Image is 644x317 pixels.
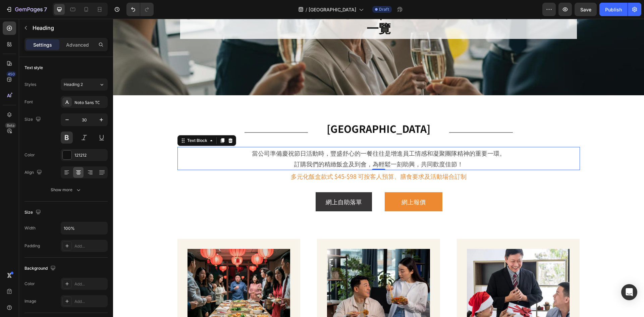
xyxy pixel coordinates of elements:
[599,3,628,16] button: Publish
[213,177,249,188] p: 網上自助落單
[24,168,43,177] div: Align
[24,264,57,273] div: Background
[33,24,105,32] p: Heading
[575,3,597,16] button: Save
[66,41,89,48] p: Advanced
[126,3,154,16] div: Undo/Redo
[24,281,35,287] div: Color
[61,222,107,234] input: Auto
[605,6,622,13] div: Publish
[288,177,313,188] p: 網上報價
[24,99,33,105] div: Font
[73,119,96,125] div: Text Block
[24,65,43,71] div: Text style
[24,152,35,158] div: Color
[24,82,36,88] div: Styles
[33,41,52,48] p: Settings
[24,115,42,124] div: Size
[74,281,106,287] div: Add...
[200,103,331,116] h2: Rich Text Editor. Editing area: main
[6,71,16,77] div: 450
[44,5,47,13] p: 7
[200,103,331,116] p: [GEOGRAPHIC_DATA]
[61,78,108,91] button: Heading 2
[65,129,466,151] p: 當公司準備慶祝節日活動時，豐盛舒心的一餐往往是增進員工情感和凝聚團隊精神的重要一環。 訂購我們的精緻飯盒及到會，為輕鬆一刻助興，共同歡度佳節！
[74,99,106,105] div: Noto Sans TC
[65,152,466,163] p: 多元化飯盒款式 $45-$98 可按客人預算、膳食要求及活動場合訂制
[74,152,106,158] div: 121212
[113,19,644,317] iframe: Design area
[24,208,42,217] div: Size
[24,184,108,196] button: Show more
[272,173,329,192] a: 網上報價
[24,243,40,249] div: Padding
[203,173,259,192] a: 網上自助落單
[24,298,36,304] div: Image
[379,6,389,12] span: Draft
[580,7,591,12] span: Save
[51,187,82,193] div: Show more
[306,6,307,13] span: /
[74,299,106,305] div: Add...
[3,3,50,16] button: 7
[309,6,356,13] span: [GEOGRAPHIC_DATA]
[24,225,36,231] div: Width
[74,243,106,249] div: Add...
[5,123,16,128] div: Beta
[621,284,637,300] div: Open Intercom Messenger
[64,82,83,88] span: Heading 2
